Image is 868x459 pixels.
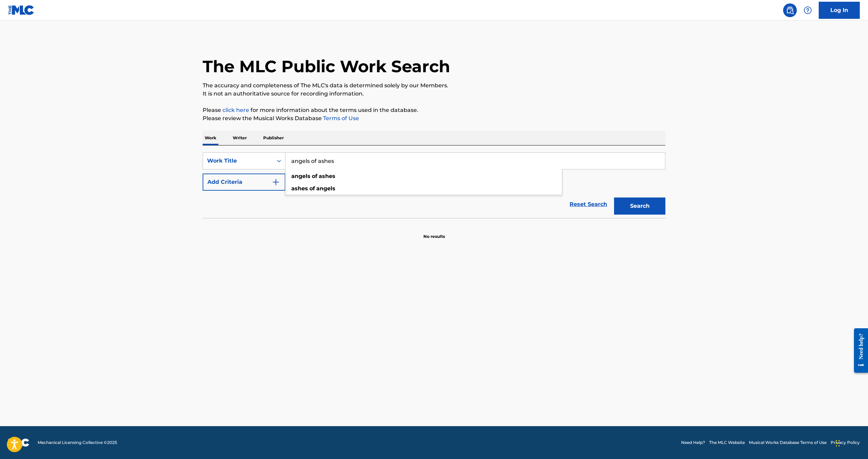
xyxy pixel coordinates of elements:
[38,439,117,446] span: Mechanical Licensing Collective © 2025
[203,114,665,123] p: Please review the Musical Works Database
[804,6,812,14] img: help
[261,131,286,145] p: Publisher
[786,6,794,14] img: search
[836,433,840,454] div: Drag
[312,173,317,179] strong: of
[8,438,29,447] img: logo
[309,185,315,192] strong: of
[316,185,335,192] strong: angels
[203,81,665,90] p: The accuracy and completeness of The MLC's data is determined solely by our Members.
[291,185,308,192] strong: ashes
[207,157,269,165] div: Work Title
[801,3,815,17] div: Help
[203,56,450,77] h1: The MLC Public Work Search
[681,439,705,446] a: Need Help?
[203,90,665,98] p: It is not an authoritative source for recording information.
[319,173,335,179] strong: ashes
[834,426,868,459] iframe: Chat Widget
[749,439,827,446] a: Musical Works Database Terms of Use
[322,115,359,122] a: Terms of Use
[819,2,860,19] a: Log In
[222,107,249,113] a: click here
[709,439,745,446] a: The MLC Website
[566,197,611,212] a: Reset Search
[849,323,868,378] iframe: Resource Center
[423,225,445,240] p: No results
[272,178,280,186] img: 9d2ae6d4665cec9f34b9.svg
[203,152,665,218] form: Search Form
[231,131,249,145] p: Writer
[203,131,218,145] p: Work
[783,3,797,17] a: Public Search
[831,439,860,446] a: Privacy Policy
[614,197,665,215] button: Search
[291,173,310,179] strong: angels
[8,5,35,15] img: MLC Logo
[203,174,285,191] button: Add Criteria
[203,106,665,114] p: Please for more information about the terms used in the database.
